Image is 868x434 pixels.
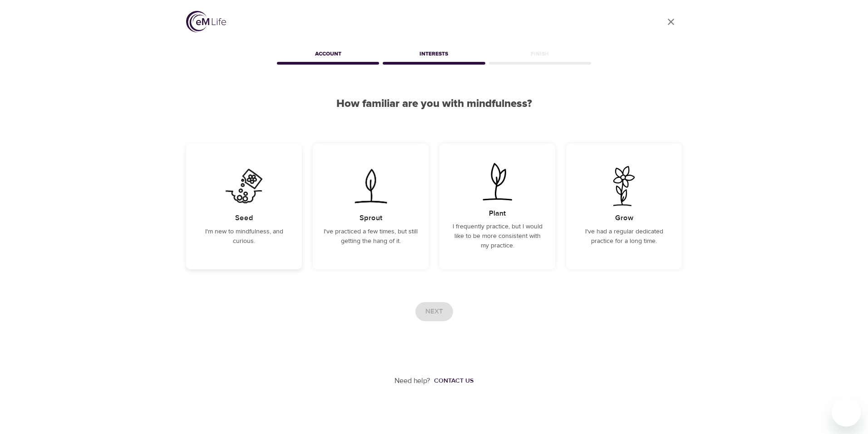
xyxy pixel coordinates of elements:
[439,143,555,269] div: I frequently practice, but I would like to be more consistent with my practice.PlantI frequently ...
[660,11,682,33] a: close
[186,97,682,111] h2: How familiar are you with mindfulness?
[450,222,544,251] p: I frequently practice, but I would like to be more consistent with my practice.
[395,376,430,386] p: Need help?
[360,213,382,223] h5: Sprout
[577,227,671,246] p: I've had a regular dedicated practice for a long time.
[430,376,473,385] a: Contact us
[221,166,267,206] img: I'm new to mindfulness, and curious.
[313,143,429,269] div: I've practiced a few times, but still getting the hang of it.SproutI've practiced a few times, bu...
[235,213,253,223] h5: Seed
[601,166,647,206] img: I've had a regular dedicated practice for a long time.
[832,398,861,427] iframe: Button to launch messaging window
[197,227,291,246] p: I'm new to mindfulness, and curious.
[434,376,473,385] div: Contact us
[324,227,418,246] p: I've practiced a few times, but still getting the hang of it.
[348,166,394,206] img: I've practiced a few times, but still getting the hang of it.
[489,209,506,218] h5: Plant
[474,161,520,202] img: I frequently practice, but I would like to be more consistent with my practice.
[186,143,302,269] div: I'm new to mindfulness, and curious.SeedI'm new to mindfulness, and curious.
[566,143,682,269] div: I've had a regular dedicated practice for a long time.GrowI've had a regular dedicated practice f...
[615,213,633,223] h5: Grow
[186,11,226,32] img: logo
